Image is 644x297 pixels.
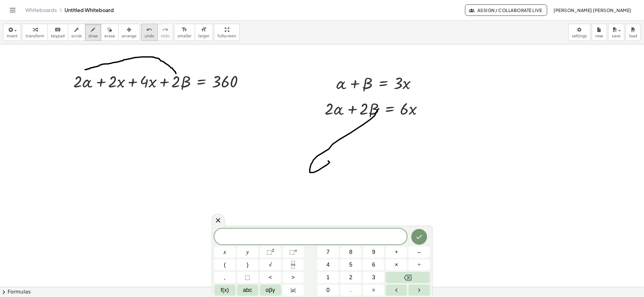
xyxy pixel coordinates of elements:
[595,34,603,38] span: new
[195,24,213,41] button: format_sizelarger
[395,248,398,256] span: +
[608,24,624,41] button: save
[363,247,384,258] button: 9
[25,7,57,13] a: Whiteboards
[157,24,173,41] button: redoredo
[386,259,407,270] button: Times
[266,286,275,294] span: αβγ
[572,34,587,38] span: settings
[408,247,430,258] button: Minus
[592,24,607,41] button: new
[47,24,68,41] button: keyboardkeypad
[224,248,226,256] span: x
[372,248,375,256] span: 9
[291,273,295,282] span: >
[245,273,250,282] span: ⬚
[161,34,169,38] span: redo
[340,272,361,283] button: 2
[340,285,361,296] button: .
[269,273,272,282] span: <
[372,261,375,269] span: 6
[317,247,339,258] button: 7
[283,285,304,296] button: Absolute value
[386,285,407,296] button: Left arrow
[260,272,281,283] button: Less than
[549,4,636,16] button: [PERSON_NAME] [PERSON_NAME]
[408,285,430,296] button: Right arrow
[218,34,236,38] span: fullscreen
[317,259,339,270] button: 4
[89,34,98,38] span: draw
[22,24,48,41] button: transform
[327,248,330,256] span: 7
[295,248,297,253] sup: n
[349,248,353,256] span: 8
[181,26,187,34] i: format_size
[626,24,641,41] button: load
[214,247,236,258] button: x
[3,24,21,41] button: insert
[289,249,295,255] span: ⬚
[386,272,430,283] button: Backspace
[629,34,637,38] span: load
[408,259,430,270] button: Divide
[349,261,353,269] span: 5
[104,34,115,38] span: erase
[386,247,407,258] button: Plus
[291,286,296,294] span: a
[174,24,195,41] button: format_sizesmaller
[51,34,65,38] span: keypad
[214,272,236,283] button: ,
[418,248,421,256] span: –
[237,285,258,296] button: Alphabet
[237,259,258,270] button: )
[363,272,384,283] button: 3
[224,273,226,282] span: ,
[363,285,384,296] button: Equals
[295,287,296,293] span: |
[237,247,258,258] button: y
[141,24,158,41] button: undoundo
[470,7,542,13] span: Assign / Collaborate Live
[283,272,304,283] button: Greater than
[55,26,61,34] i: keyboard
[340,259,361,270] button: 5
[247,261,248,269] span: )
[146,26,152,34] i: undo
[327,286,330,294] span: 0
[283,247,304,258] button: Superscript
[340,247,361,258] button: 8
[350,286,352,294] span: .
[221,286,229,294] span: f(x)
[8,5,18,15] button: Toggle navigation
[317,285,339,296] button: 0
[272,248,274,253] sup: 2
[118,24,140,41] button: arrange
[101,24,118,41] button: erase
[201,26,207,34] i: format_size
[465,4,548,16] button: Assign / Collaborate Live
[85,24,101,41] button: draw
[214,24,239,41] button: fullscreen
[269,261,272,269] span: √
[372,286,376,294] span: =
[237,272,258,283] button: Placeholder
[283,259,304,270] button: Fraction
[291,287,292,293] span: |
[162,26,168,34] i: redo
[327,261,330,269] span: 4
[260,285,281,296] button: Greek alphabet
[260,259,281,270] button: Square root
[145,34,154,38] span: undo
[243,286,252,294] span: abc
[554,7,631,13] span: [PERSON_NAME] [PERSON_NAME]
[7,34,17,38] span: insert
[214,285,236,296] button: Functions
[198,34,209,38] span: larger
[612,34,621,38] span: save
[568,24,591,41] button: settings
[26,34,44,38] span: transform
[317,272,339,283] button: 1
[71,34,82,38] span: scrub
[349,273,353,282] span: 2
